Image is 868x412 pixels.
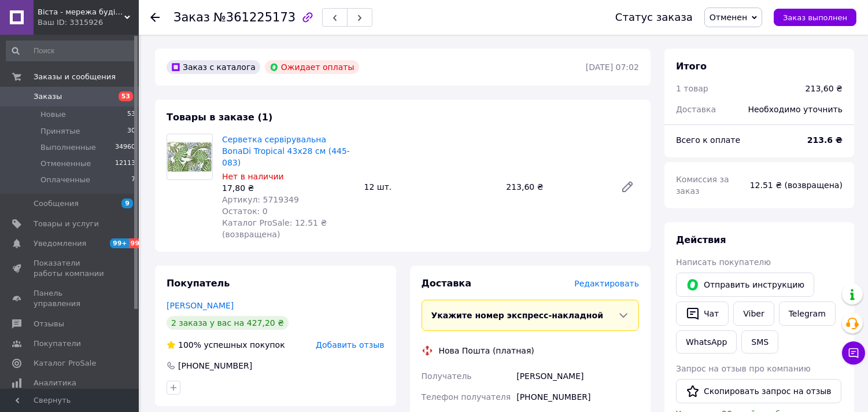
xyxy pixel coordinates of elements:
span: Всего к оплате [676,135,740,145]
a: Viber [733,301,774,326]
div: 2 заказа у вас на 427,20 ₴ [167,316,289,330]
span: Доставка [676,105,716,114]
div: 12 шт. [360,179,502,195]
span: Каталог ProSale: 12.51 ₴ (возвращена) [222,218,327,239]
button: SMS [741,330,778,354]
span: Комиссия за заказ [676,175,729,196]
span: Оплаченные [40,175,90,185]
span: Редактировать [574,279,639,288]
span: Запрос на отзыв про компанию [676,364,811,373]
span: Покупатель [167,278,230,289]
span: 99+ [110,238,129,248]
span: 53 [119,91,133,101]
a: Telegram [779,301,836,326]
span: 9 [121,198,133,208]
span: 99+ [129,238,148,248]
span: Новые [40,109,66,120]
span: Отменен [710,13,747,22]
span: Товары и услуги [34,219,99,229]
span: Итого [676,61,707,72]
span: Доставка [422,278,472,289]
button: Чат с покупателем [842,341,865,365]
button: Скопировать запрос на отзыв [676,379,841,403]
span: Отмененные [40,159,91,169]
span: 7 [131,175,135,185]
span: Заказ [173,10,210,24]
div: [PERSON_NAME] [514,366,641,387]
input: Поиск [6,41,136,61]
span: Аналитика [34,378,76,388]
span: 30 [127,126,135,137]
span: №361225173 [213,10,296,24]
span: Покупатели [34,339,81,349]
div: [PHONE_NUMBER] [514,387,641,407]
div: 17,80 ₴ [222,182,355,194]
span: Получатель [422,371,472,381]
div: Нова Пошта (платная) [436,345,537,356]
span: 53 [127,109,135,120]
div: успешных покупок [167,339,285,351]
div: [PHONE_NUMBER] [177,360,253,371]
button: Заказ выполнен [774,9,856,26]
img: Серветка сервірувальна BonaDi Tropical 43х28 см (445-083) [167,141,212,172]
span: Нет в наличии [222,172,284,181]
span: 12113 [115,159,135,169]
div: Заказ с каталога [167,60,260,74]
span: Заказ выполнен [783,13,847,22]
span: Віста - мережа будівельно-господарчих маркетів [38,7,124,17]
span: Сообщения [34,198,79,209]
span: 34960 [115,142,135,153]
b: 213.6 ₴ [807,135,843,145]
span: Укажите номер экспресс-накладной [431,311,604,320]
div: 213,60 ₴ [501,179,611,195]
span: 12.51 ₴ (возвращена) [750,181,843,190]
div: Ожидает оплаты [265,60,359,74]
span: Товары в заказе (1) [167,112,272,123]
span: Артикул: 5719349 [222,195,299,204]
span: Принятые [40,126,80,137]
span: Отзывы [34,319,64,329]
span: Добавить отзыв [316,340,384,350]
div: 213,60 ₴ [806,83,843,94]
span: Остаток: 0 [222,207,268,216]
span: Показатели работы компании [34,258,107,279]
div: Вернуться назад [150,12,160,23]
button: Отправить инструкцию [676,273,814,297]
a: Редактировать [616,175,639,198]
span: Выполненные [40,142,96,153]
button: Чат [676,301,729,326]
span: 100% [178,340,201,350]
div: Ваш ID: 3315926 [38,17,139,28]
span: Уведомления [34,238,86,249]
span: Панель управления [34,288,107,309]
span: 1 товар [676,84,708,93]
span: Действия [676,234,726,245]
a: Серветка сервірувальна BonaDi Tropical 43х28 см (445-083) [222,135,350,167]
div: Необходимо уточнить [741,97,849,122]
a: WhatsApp [676,330,737,354]
span: Телефон получателя [422,392,511,402]
span: Заказы и сообщения [34,72,116,82]
div: Статус заказа [615,12,693,23]
span: Написать покупателю [676,257,771,267]
time: [DATE] 07:02 [586,62,639,72]
a: [PERSON_NAME] [167,301,234,310]
span: Заказы [34,91,62,102]
span: Каталог ProSale [34,358,96,369]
